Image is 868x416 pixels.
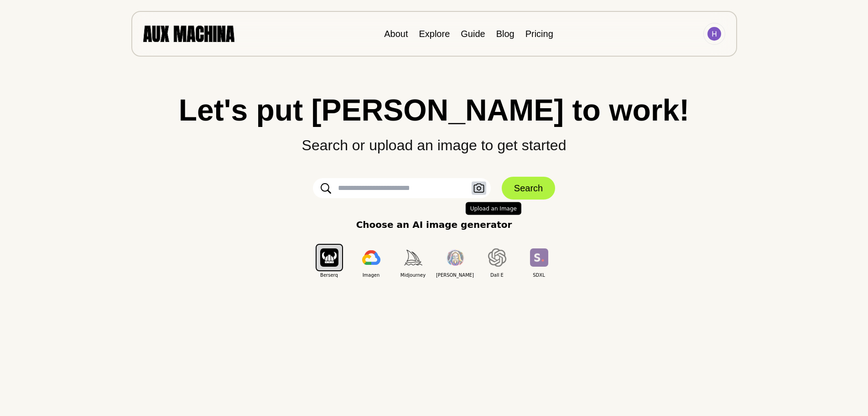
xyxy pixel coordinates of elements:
[356,218,512,232] p: Choose an AI image generator
[466,202,521,215] span: Upload an Image
[518,272,560,279] span: SDXL
[525,29,553,39] a: Pricing
[350,272,392,279] span: Imagen
[362,250,380,265] img: Imagen
[707,27,721,41] img: Avatar
[384,29,408,39] a: About
[308,272,350,279] span: Berserq
[461,29,485,39] a: Guide
[419,29,450,39] a: Explore
[434,272,476,279] span: [PERSON_NAME]
[496,29,515,39] a: Blog
[320,248,338,266] img: Berserq
[502,177,555,200] button: Search
[472,182,486,195] button: Upload an Image
[143,26,234,42] img: AUX MACHINA
[392,272,434,279] span: Midjourney
[476,272,518,279] span: Dall E
[18,95,850,125] h1: Let's put [PERSON_NAME] to work!
[530,248,548,266] img: SDXL
[488,248,506,267] img: Dall E
[18,125,850,156] p: Search or upload an image to get started
[446,249,464,266] img: Leonardo
[404,250,422,265] img: Midjourney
